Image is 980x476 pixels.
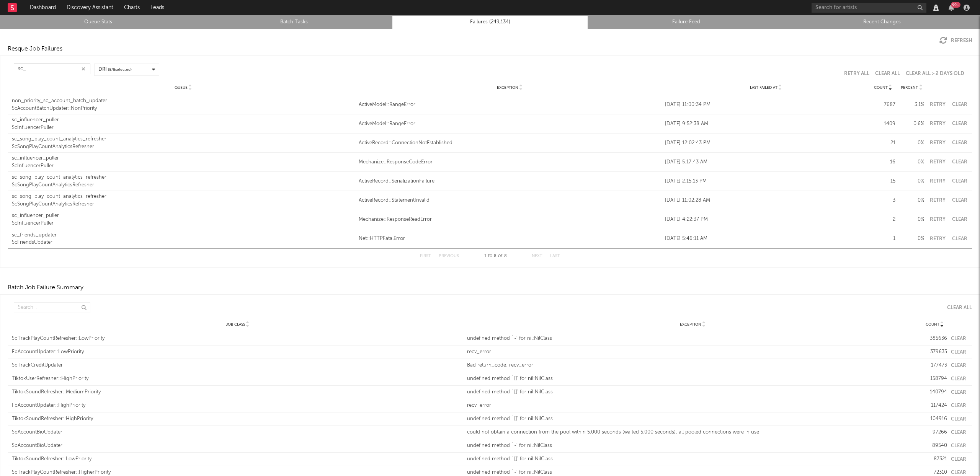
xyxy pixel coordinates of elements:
div: 16 [871,158,895,166]
div: SpTrackPlayCountRefresher::LowPriority [12,335,463,342]
button: First [420,254,431,258]
a: Queue Stats [4,18,192,27]
a: sc_friends_updaterScFriendsUpdater [12,231,355,246]
div: [DATE] 11:02:28 AM [665,197,867,204]
div: undefined method `[]' for nil:NilClass [467,388,918,396]
button: Clear [951,217,968,222]
button: Retry [928,102,947,107]
button: Clear [951,470,966,475]
button: Clear [951,121,968,126]
div: FbAccountUpdater::LowPriority [12,348,463,356]
button: Clear [951,390,966,395]
button: Clear [951,140,968,145]
button: Clear [951,363,966,368]
div: sc_song_play_count_analytics_refresher [12,135,355,143]
span: Queue [175,85,188,90]
button: Clear [951,179,968,184]
a: Batch Tasks [200,18,388,27]
a: Failure Feed [592,18,780,27]
div: sc_friends_updater [12,231,355,239]
button: Clear [951,236,968,241]
button: Last [550,254,560,258]
div: 1409 [871,120,895,128]
div: 0 % [899,216,924,223]
div: Batch Job Failure Summary [8,283,83,292]
div: 97266 [922,429,947,436]
div: 177473 [922,362,947,369]
span: Count [926,322,939,327]
button: Clear [951,198,968,203]
button: Clear [951,403,966,408]
a: sc_song_play_count_analytics_refresherScSongPlayCountAnalyticsRefresher [12,135,355,150]
div: ScSongPlayCountAnalyticsRefresher [12,181,355,189]
span: to [488,254,492,258]
input: Search... [14,302,90,313]
a: non_priority_sc_account_batch_updaterScAccountBatchUpdater::NonPriority [12,97,355,112]
div: 15 [871,178,895,185]
div: ScFriendsUpdater [12,239,355,246]
button: 99+ [949,5,954,11]
button: Next [532,254,542,258]
div: TiktokSoundRefresher::HighPriority [12,415,463,423]
div: could not obtain a connection from the pool within 5.000 seconds (waited 5.000 seconds); all pool... [467,429,918,436]
div: Bad return_code: recv_error [467,362,918,369]
div: 21 [871,139,895,147]
button: Retry [928,217,947,222]
div: 0 % [899,139,924,147]
a: sc_influencer_pullerScInfluencerPuller [12,155,355,170]
div: SpTrackCreditUpdater [12,362,463,369]
button: Clear [951,336,966,341]
button: Clear [951,102,968,107]
div: 0 % [899,158,924,166]
div: ScInfluencerPuller [12,124,355,132]
div: 0 % [899,235,924,243]
div: undefined method `-' for nil:NilClass [467,442,918,450]
div: undefined method `-' for nil:NilClass [467,335,918,342]
div: FbAccountUpdater::HighPriority [12,402,463,409]
div: 1 8 8 [474,252,516,261]
div: ScInfluencerPuller [12,220,355,227]
div: TiktokSoundRefresher::MediumPriority [12,388,463,396]
span: Exception [680,322,701,327]
div: undefined method `[]' for nil:NilClass [467,375,918,383]
div: 7687 [871,101,895,109]
div: 2 [871,216,895,223]
button: Clear All [875,71,900,76]
div: 140794 [922,388,947,396]
a: ActiveRecord::StatementInvalid [359,197,661,204]
span: of [498,254,503,258]
div: [DATE] 11:00:34 PM [665,101,867,109]
a: sc_influencer_pullerScInfluencerPuller [12,212,355,227]
div: TiktokUserRefresher::HighPriority [12,375,463,383]
a: ActiveRecord::SerializationFailure [359,178,661,185]
a: sc_influencer_pullerScInfluencerPuller [12,116,355,131]
div: 0 % [899,178,924,185]
input: Search for artists [812,3,926,13]
a: ActiveModel::RangeError [359,120,661,128]
div: 379635 [922,348,947,356]
a: Failures (249,134) [396,18,584,27]
button: Retry [928,140,947,145]
div: 117424 [922,402,947,409]
div: recv_error [467,402,918,409]
div: DRI [98,66,132,73]
a: sc_song_play_count_analytics_refresherScSongPlayCountAnalyticsRefresher [12,193,355,208]
div: [DATE] 9:52:38 AM [665,120,867,128]
a: Mechanize::ResponseCodeError [359,158,661,166]
button: Clear All [941,305,972,310]
button: Retry [928,198,947,203]
a: ActiveModel::RangeError [359,101,661,109]
div: [DATE] 5:17:43 AM [665,158,867,166]
span: ( 8 / 8 selected) [108,67,132,73]
div: [DATE] 4:22:37 PM [665,216,867,223]
button: Clear All > 2 Days Old [906,71,964,76]
span: Exception [497,85,518,90]
div: ScSongPlayCountAnalyticsRefresher [12,143,355,151]
div: sc_song_play_count_analytics_refresher [12,193,355,201]
a: Net::HTTPFatalError [359,235,661,243]
div: 3 [871,197,895,204]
